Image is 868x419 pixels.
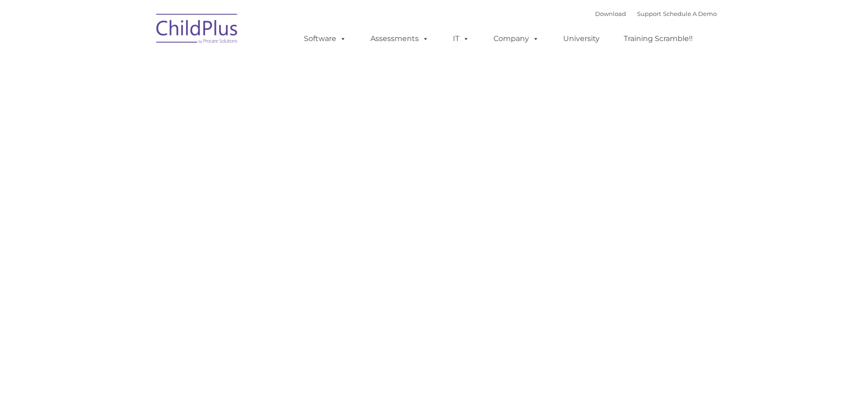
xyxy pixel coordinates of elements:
[484,30,548,48] a: Company
[595,10,717,17] font: |
[595,10,626,17] a: Download
[615,30,702,48] a: Training Scramble!!
[295,30,355,48] a: Software
[554,30,609,48] a: University
[361,30,438,48] a: Assessments
[152,7,243,53] img: ChildPlus by Procare Solutions
[444,30,478,48] a: IT
[663,10,717,17] a: Schedule A Demo
[637,10,661,17] a: Support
